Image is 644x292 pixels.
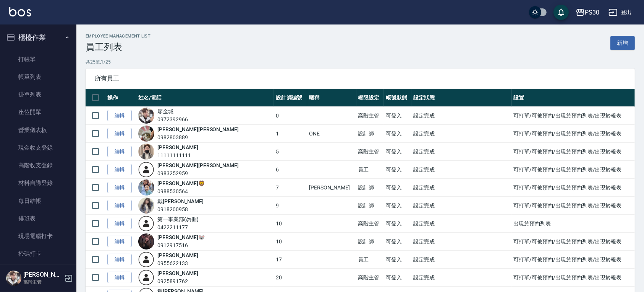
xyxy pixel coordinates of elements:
td: 可登入 [384,197,411,215]
a: 新增 [610,36,635,50]
img: Person [6,271,21,286]
td: 7 [274,179,307,197]
button: 櫃檯作業 [3,28,73,47]
a: 現金收支登錄 [3,139,73,157]
th: 權限設定 [356,89,384,107]
img: avatar.jpeg [138,179,154,196]
div: 0422211177 [157,223,199,232]
a: 第一事業部(勿刪) [157,216,199,222]
a: 打帳單 [3,51,73,68]
a: [PERSON_NAME][PERSON_NAME] [157,162,239,168]
td: 設計師 [356,125,384,143]
p: 共 25 筆, 1 / 25 [86,59,635,65]
img: user-login-man-human-body-mobile-person-512.png [138,269,154,285]
a: 編輯 [107,236,132,248]
td: 可打單/可被預約/出現於預約列表/出現於報表 [512,161,635,179]
button: 登出 [605,5,635,20]
div: 0918200958 [157,206,203,214]
th: 姓名/電話 [136,89,273,107]
div: 0955622133 [157,259,198,268]
p: 高階主管 [23,279,62,285]
td: 設定完成 [411,125,511,143]
td: 可打單/可被預約/出現於預約列表/出現於報表 [512,143,635,161]
td: 6 [274,161,307,179]
td: 9 [274,197,307,215]
th: 設置 [512,89,635,107]
h5: [PERSON_NAME] [23,271,62,279]
td: 可登入 [384,251,411,269]
a: 帳單列表 [3,68,73,86]
th: 操作 [105,89,136,107]
a: 每日結帳 [3,192,73,210]
div: PS30 [585,8,599,17]
a: 掃碼打卡 [3,245,73,263]
td: 可登入 [384,215,411,233]
a: 編輯 [107,272,132,284]
td: 設定完成 [411,179,511,197]
div: 0982803889 [157,134,239,142]
td: 設定完成 [411,197,511,215]
td: 設定完成 [411,233,511,251]
td: 可登入 [384,125,411,143]
td: 高階主管 [356,215,384,233]
img: avatar.jpeg [138,233,154,250]
a: [PERSON_NAME] [157,144,198,150]
td: 高階主管 [356,269,384,287]
img: avatar.jpeg [138,108,154,124]
a: [PERSON_NAME][PERSON_NAME] [157,126,239,132]
img: avatar.jpeg [138,197,154,214]
img: user-login-man-human-body-mobile-person-512.png [138,161,154,178]
td: 5 [274,143,307,161]
td: 1 [274,125,307,143]
a: 編輯 [107,164,132,176]
td: 可打單/可被預約/出現於預約列表/出現於報表 [512,269,635,287]
td: 20 [274,269,307,287]
td: 設定完成 [411,161,511,179]
div: 0912917516 [157,241,204,250]
td: [PERSON_NAME] [307,179,356,197]
a: 掛單列表 [3,86,73,103]
td: 員工 [356,251,384,269]
a: 廖金城 [157,108,173,114]
a: [PERSON_NAME]🐭 [157,234,204,240]
a: 編輯 [107,110,132,122]
img: user-login-man-human-body-mobile-person-512.png [138,215,154,232]
td: 可登入 [384,143,411,161]
td: 設計師 [356,233,384,251]
td: 高階主管 [356,107,384,125]
a: [PERSON_NAME]🦁 [157,180,204,186]
td: 可打單/可被預約/出現於預約列表/出現於報表 [512,125,635,143]
a: 排班表 [3,210,73,227]
td: 可登入 [384,179,411,197]
td: 可打單/可被預約/出現於預約列表/出現於報表 [512,179,635,197]
a: 戴[PERSON_NAME] [157,198,203,204]
a: 座位開單 [3,103,73,121]
td: 可打單/可被預約/出現於預約列表/出現於報表 [512,107,635,125]
td: 出現於預約列表 [512,215,635,233]
td: 可打單/可被預約/出現於預約列表/出現於報表 [512,251,635,269]
a: 編輯 [107,146,132,158]
h3: 員工列表 [86,42,150,52]
td: 設計師 [356,197,384,215]
td: 0 [274,107,307,125]
img: avatar.jpeg [138,126,154,142]
a: 編輯 [107,254,132,266]
a: 編輯 [107,200,132,212]
th: 設定狀態 [411,89,511,107]
th: 帳號狀態 [384,89,411,107]
td: 10 [274,215,307,233]
a: 現場電腦打卡 [3,227,73,245]
td: 可打單/可被預約/出現於預約列表/出現於報表 [512,197,635,215]
a: 編輯 [107,182,132,194]
td: 高階主管 [356,143,384,161]
a: 高階收支登錄 [3,157,73,174]
a: 營業儀表板 [3,121,73,139]
td: 可打單/可被預約/出現於預約列表/出現於報表 [512,233,635,251]
div: 0972392966 [157,116,188,124]
div: 0983252959 [157,170,239,178]
td: 可登入 [384,161,411,179]
td: 設計師 [356,179,384,197]
td: 17 [274,251,307,269]
img: user-login-man-human-body-mobile-person-512.png [138,251,154,268]
img: avatar.jpeg [138,144,154,160]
